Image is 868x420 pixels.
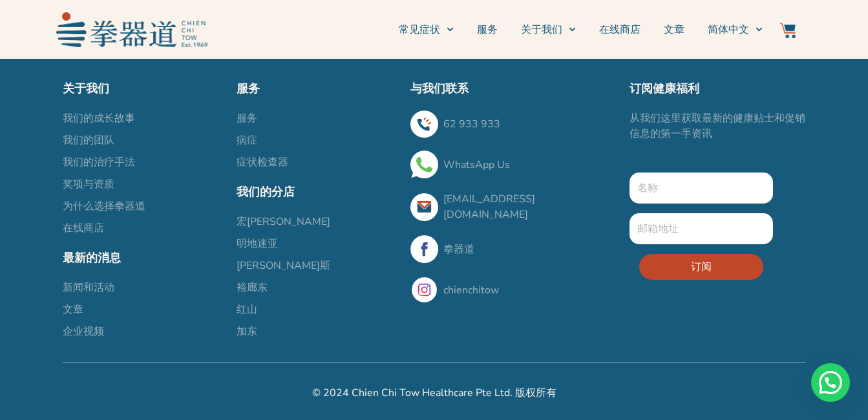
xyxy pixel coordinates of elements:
[410,79,617,98] h2: 与我们联系
[237,236,397,251] a: 明地迷亚
[63,176,224,192] a: 奖项与资质
[630,173,774,204] input: 名称
[63,324,224,339] a: 企业视频
[708,22,749,37] span: 简体中文
[237,280,268,295] span: 裕廊东
[63,302,83,317] span: 文章
[63,198,145,214] span: 为什么选择拳器道
[237,258,330,273] span: [PERSON_NAME]斯
[639,254,763,280] button: 订阅
[399,14,454,46] a: 常见症状
[237,154,288,170] span: 症状检查器
[708,14,763,46] a: 简体中文
[443,283,499,297] a: chienchitow
[443,192,535,222] a: [EMAIL_ADDRESS][DOMAIN_NAME]
[780,23,796,38] img: Website Icon-03
[237,280,397,295] a: 裕廊东
[237,214,397,229] a: 宏[PERSON_NAME]
[63,110,224,126] a: 我们的成长故事
[63,385,806,401] h2: © 2024 Chien Chi Tow Healthcare Pte Ltd. 版权所有
[63,324,104,339] span: 企业视频
[237,258,397,273] a: [PERSON_NAME]斯
[237,324,397,339] a: 加东
[691,259,712,275] span: 订阅
[237,110,397,126] a: 服务
[63,220,104,236] span: 在线商店
[63,198,224,214] a: 为什么选择拳器道
[63,154,224,170] a: 我们的治疗手法
[63,79,224,98] h2: 关于我们
[237,132,397,148] a: 病症
[63,132,224,148] a: 我们的团队
[237,183,397,201] h2: 我们的分店
[214,14,763,46] nav: Menu
[599,14,640,46] a: 在线商店
[521,14,576,46] a: 关于我们
[443,158,510,172] a: WhatsApp Us
[630,213,774,244] input: 邮箱地址
[63,154,135,170] span: 我们的治疗手法
[237,302,397,317] a: 红山
[237,324,257,339] span: 加东
[630,173,774,289] form: 新的表格
[63,176,114,192] span: 奖项与资质
[237,132,257,148] span: 病症
[237,110,257,126] span: 服务
[630,110,806,142] p: 从我们这里获取最新的健康贴士和促销信息的第一手资讯
[63,132,114,148] span: 我们的团队
[237,79,397,98] h2: 服务
[237,302,257,317] span: 红山
[630,79,806,98] h2: 订阅健康福利
[477,14,498,46] a: 服务
[237,236,278,251] span: 明地迷亚
[63,302,224,317] a: 文章
[237,154,397,170] a: 症状检查器
[237,214,330,229] span: 宏[PERSON_NAME]
[443,117,500,131] a: 62 933 933
[63,220,224,236] a: 在线商店
[63,249,224,267] h2: 最新的消息
[63,110,135,126] span: 我们的成长故事
[63,280,114,295] span: 新闻和活动
[63,280,224,295] a: 新闻和活动
[443,242,474,257] a: 拳器道
[664,14,684,46] a: 文章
